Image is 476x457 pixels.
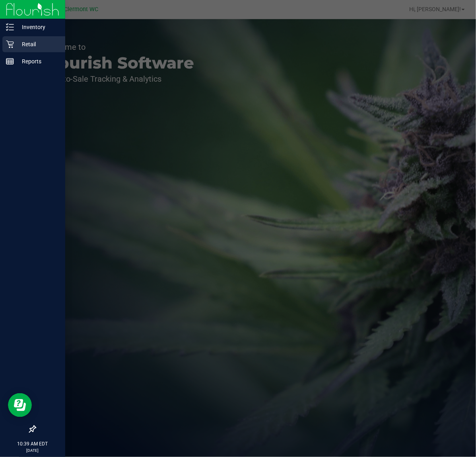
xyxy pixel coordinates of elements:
[14,22,62,32] p: Inventory
[14,39,62,49] p: Retail
[4,440,62,447] p: 10:39 AM EDT
[6,40,14,48] inline-svg: Retail
[4,447,62,453] p: [DATE]
[8,393,32,417] iframe: Resource center
[6,57,14,65] inline-svg: Reports
[14,57,62,66] p: Reports
[6,23,14,31] inline-svg: Inventory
